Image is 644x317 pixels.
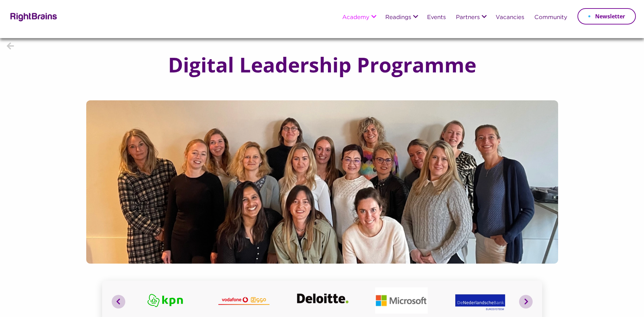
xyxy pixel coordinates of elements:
a: Vacancies [496,15,524,21]
a: Newsletter [577,8,636,24]
a: Readings [385,15,411,21]
img: Rightbrains [8,12,57,21]
a: Academy [342,15,369,21]
button: Next [519,295,533,308]
button: Previous [112,295,125,308]
a: Partners [456,15,480,21]
a: Events [427,15,446,21]
h1: Digital Leadership Programme [154,53,490,76]
a: Community [534,15,567,21]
